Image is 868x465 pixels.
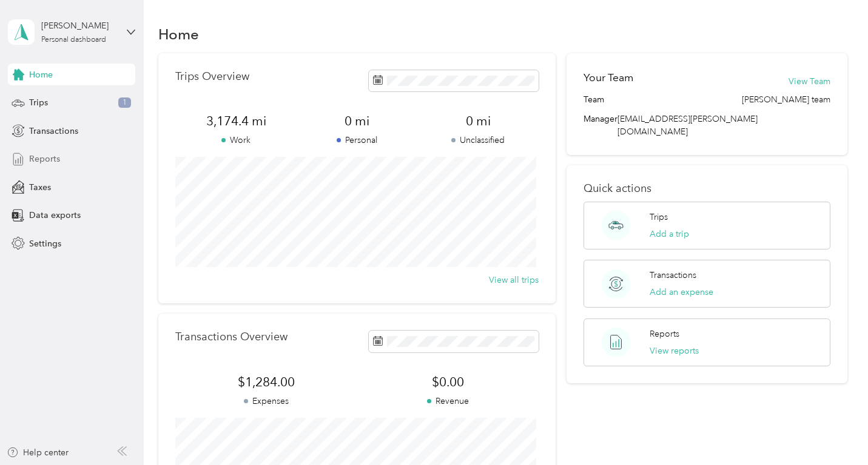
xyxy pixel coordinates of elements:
[584,182,830,195] p: Quick actions
[29,96,48,109] span: Trips
[584,113,617,138] span: Manager
[7,446,69,459] button: Help center
[357,374,539,391] span: $0.00
[175,374,357,391] span: $1,284.00
[650,328,679,340] p: Reports
[418,134,539,147] p: Unclassified
[158,28,199,41] h1: Home
[584,70,633,85] h2: Your Team
[650,345,699,357] button: View reports
[584,93,604,106] span: Team
[650,228,689,240] button: Add a trip
[41,36,106,44] div: Personal dashboard
[175,395,357,407] p: Expenses
[297,134,418,147] p: Personal
[789,75,830,88] button: View Team
[297,113,418,130] span: 0 mi
[742,93,830,106] span: [PERSON_NAME] team
[489,274,539,286] button: View all trips
[418,113,539,130] span: 0 mi
[29,237,61,250] span: Settings
[29,153,60,165] span: Reports
[29,181,51,194] span: Taxes
[650,269,696,282] p: Transactions
[41,19,117,32] div: [PERSON_NAME]
[650,211,668,223] p: Trips
[175,134,297,147] p: Work
[175,70,249,83] p: Trips Overview
[175,331,288,343] p: Transactions Overview
[29,68,53,81] span: Home
[650,286,713,298] button: Add an expense
[29,209,81,222] span: Data exports
[118,97,131,108] span: 1
[29,125,78,137] span: Transactions
[175,113,297,130] span: 3,174.4 mi
[357,395,539,407] p: Revenue
[800,397,868,465] iframe: Everlance-gr Chat Button Frame
[617,114,758,137] span: [EMAIL_ADDRESS][PERSON_NAME][DOMAIN_NAME]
